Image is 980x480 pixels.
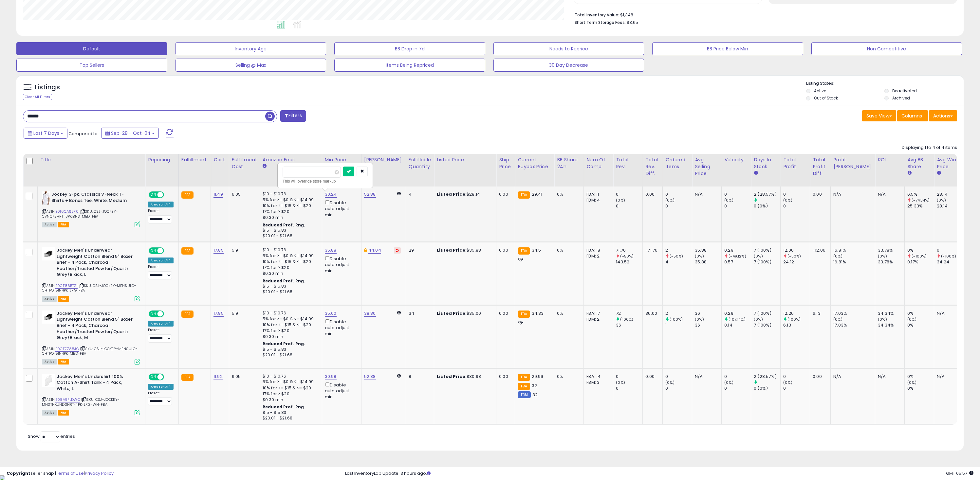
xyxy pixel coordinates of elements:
div: 0.00 [499,374,510,380]
span: 34.33 [532,310,544,316]
small: (0%) [783,198,792,203]
b: Reduced Prof. Rng. [263,341,305,347]
button: Sep-28 - Oct-04 [101,128,159,139]
small: (107.14%) [729,317,745,322]
div: 0.00 [645,374,657,380]
a: B0CF7Z88JC [55,346,79,352]
div: 0% [557,374,579,380]
div: 0.29 [724,247,751,253]
div: 17% for > $20 [263,265,317,271]
div: 36 [695,322,721,328]
b: Listed Price: [437,247,467,253]
div: $20.01 - $21.68 [263,352,317,358]
div: $20.01 - $21.68 [263,233,317,239]
div: 0 [783,374,810,380]
span: Columns [901,113,922,119]
div: Preset: [148,265,174,279]
div: N/A [695,191,716,197]
a: 17.85 [213,247,224,254]
small: (0%) [695,254,704,259]
a: 11.92 [213,373,223,380]
div: 0.00 [499,247,510,253]
div: Displaying 1 to 4 of 4 items [902,145,957,151]
small: (0%) [783,380,792,385]
small: FBA [518,191,530,199]
div: 5% for >= $0 & <= $14.99 [263,379,317,385]
div: Preset: [148,328,174,343]
div: This will override store markup [283,178,368,185]
span: | SKU: CSJ-JOCKEY-MENSULC-CHTPQ-5IN4PK-LRG-FBA [42,283,136,293]
button: Non Competitive [811,42,962,55]
b: Total Inventory Value: [575,12,619,18]
div: 6.05 [232,191,255,197]
small: (100%) [620,317,633,322]
div: $10 - $10.76 [263,311,317,316]
b: Listed Price: [437,191,467,197]
button: Filters [280,110,306,122]
small: (-50%) [670,254,683,259]
div: 36 [616,322,642,328]
div: Cost [213,156,226,163]
span: All listings currently available for purchase on Amazon [42,222,57,227]
div: 36 [695,311,721,316]
div: 34.34% [878,322,904,328]
div: Current Buybox Price [518,156,551,170]
div: 10% for >= $15 & <= $20 [263,203,317,209]
b: Jockey Men's Underwear Lightweight Cotton Blend 5" Boxer Brief - 4 Pack, Charcoal Heather/Trusted... [57,247,136,279]
small: FBA [518,374,530,381]
div: Total Profit Diff. [813,156,828,177]
img: 31wFtgG0SnL._SL40_.jpg [42,247,55,260]
div: 10% for >= $15 & <= $20 [263,259,317,265]
button: Last 7 Days [24,128,67,139]
div: Fulfillment Cost [232,156,257,170]
div: FBM: 2 [586,253,608,259]
div: 12.06 [783,247,810,253]
small: (0%) [724,198,733,203]
div: FBA: 18 [586,247,608,253]
div: Repricing [148,156,176,163]
small: FBA [181,247,194,255]
div: 0.00 [813,191,825,197]
div: $0.30 min [263,334,317,340]
div: N/A [833,191,870,197]
div: Fulfillable Quantity [409,156,431,170]
div: Preset: [148,209,174,223]
div: 0 [616,374,642,380]
div: 0.57 [724,259,751,265]
a: 35.00 [325,310,337,317]
div: 0% [557,311,579,316]
div: 34.24 [937,259,963,265]
div: 5% for >= $0 & <= $14.99 [263,316,317,322]
div: ASIN: [42,311,140,364]
a: 30.98 [325,373,337,380]
div: 5.9 [232,247,255,253]
div: 8 [409,374,429,380]
b: Reduced Prof. Rng. [263,222,305,228]
div: 0 [616,203,642,209]
small: (0%) [878,317,887,322]
b: Jockey Men's Underwear Lightweight Cotton Blend 5" Boxer Brief - 4 Pack, Charcoal Heather/Trusted... [57,311,136,343]
div: 25.33% [907,203,934,209]
div: $10 - $10.76 [263,247,317,253]
a: 35.88 [325,247,337,254]
div: 6.05 [232,374,255,380]
div: 5% for >= $0 & <= $14.99 [263,197,317,203]
a: 38.80 [364,310,376,317]
button: Needs to Reprice [493,42,644,55]
img: 31f76tJvCqL._SL40_.jpg [42,191,50,204]
button: Top Sellers [16,59,167,72]
div: 4 [665,259,692,265]
div: 5.9 [232,311,255,316]
div: N/A [695,374,716,380]
small: (0%) [616,198,625,203]
div: 0 [665,191,692,197]
span: OFF [163,311,174,316]
small: (0%) [724,380,733,385]
small: (0%) [878,254,887,259]
div: N/A [937,374,958,380]
div: Amazon AI * [148,321,174,327]
div: Disable auto adjust min [325,318,356,337]
div: 10% for >= $15 & <= $20 [263,322,317,328]
span: | SKU: CSJ-JOCKEY-CVNCKSHRT-3PK1BNS-MED-FBA [42,209,118,219]
a: 30.24 [325,191,337,198]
